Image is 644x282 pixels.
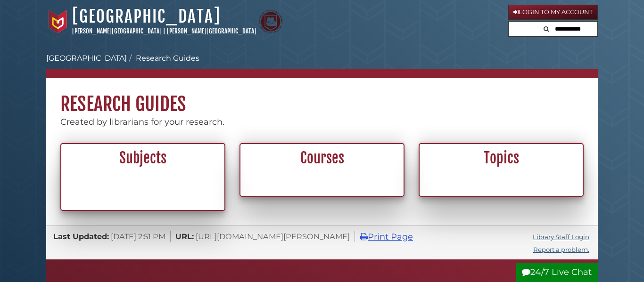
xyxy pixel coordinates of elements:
h1: Research Guides [46,78,598,116]
nav: breadcrumb [46,53,598,78]
h2: Subjects [66,149,219,167]
button: 24/7 Live Chat [516,263,598,282]
a: Library Staff Login [533,233,589,241]
a: Print Page [360,232,413,242]
button: Search [541,22,552,34]
img: Calvin University [46,10,70,33]
span: | [163,27,165,35]
span: [DATE] 2:51 PM [111,232,165,241]
a: Research Guides [136,54,199,63]
span: [URL][DOMAIN_NAME][PERSON_NAME] [196,232,350,241]
h2: Courses [246,149,398,167]
img: Calvin Theological Seminary [259,10,282,33]
span: Last Updated: [53,232,109,241]
a: [PERSON_NAME][GEOGRAPHIC_DATA] [72,27,162,35]
h2: Topics [425,149,578,167]
a: [GEOGRAPHIC_DATA] [72,6,221,27]
i: Search [544,26,549,32]
a: Login to My Account [508,5,598,20]
a: [PERSON_NAME][GEOGRAPHIC_DATA] [167,27,256,35]
a: [GEOGRAPHIC_DATA] [46,54,127,63]
span: Created by librarians for your research. [60,117,224,127]
i: Print Page [360,233,368,241]
span: URL: [175,232,194,241]
a: Report a problem. [533,246,589,253]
